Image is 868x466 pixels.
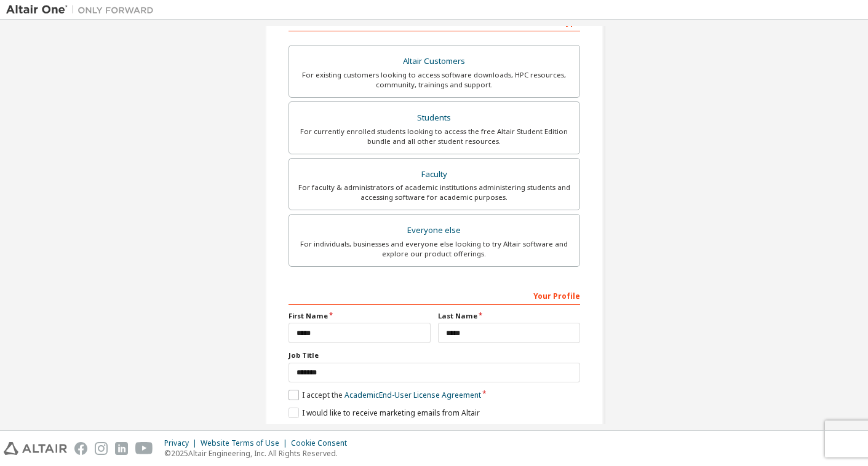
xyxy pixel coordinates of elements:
div: For individuals, businesses and everyone else looking to try Altair software and explore our prod... [297,239,572,259]
div: For faculty & administrators of academic institutions administering students and accessing softwa... [297,183,572,202]
img: youtube.svg [135,442,153,455]
img: linkedin.svg [115,442,128,455]
div: Website Terms of Use [201,438,291,448]
div: Your Profile [289,285,580,305]
div: For existing customers looking to access software downloads, HPC resources, community, trainings ... [297,70,572,90]
label: First Name [289,311,431,321]
div: Altair Customers [297,53,572,70]
img: altair_logo.svg [4,442,67,455]
img: Altair One [6,4,160,16]
label: Job Title [289,350,580,360]
p: © 2025 Altair Engineering, Inc. All Rights Reserved. [164,448,354,459]
div: Cookie Consent [291,438,354,448]
img: instagram.svg [95,442,108,455]
div: Students [297,109,572,127]
div: Faculty [297,166,572,183]
div: For currently enrolled students looking to access the free Altair Student Edition bundle and all ... [297,127,572,146]
label: Last Name [438,311,580,321]
a: Academic End-User License Agreement [344,390,481,400]
div: Everyone else [297,222,572,239]
label: I accept the [289,390,481,400]
img: facebook.svg [74,442,87,455]
div: Privacy [164,438,201,448]
label: I would like to receive marketing emails from Altair [289,408,480,418]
